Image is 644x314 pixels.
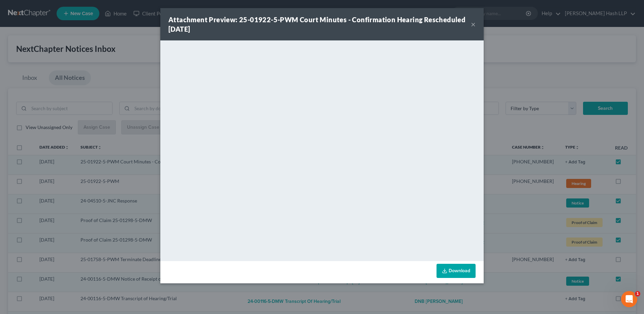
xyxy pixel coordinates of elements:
a: Download [437,264,476,278]
span: 1 [635,291,640,296]
strong: Attachment Preview: 25-01922-5-PWM Court Minutes - Confirmation Hearing Rescheduled [DATE] [168,15,465,33]
iframe: Intercom live chat [621,291,637,307]
button: × [471,20,476,28]
iframe: <object ng-attr-data='[URL][DOMAIN_NAME]' type='application/pdf' width='100%' height='650px'></ob... [160,40,484,259]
